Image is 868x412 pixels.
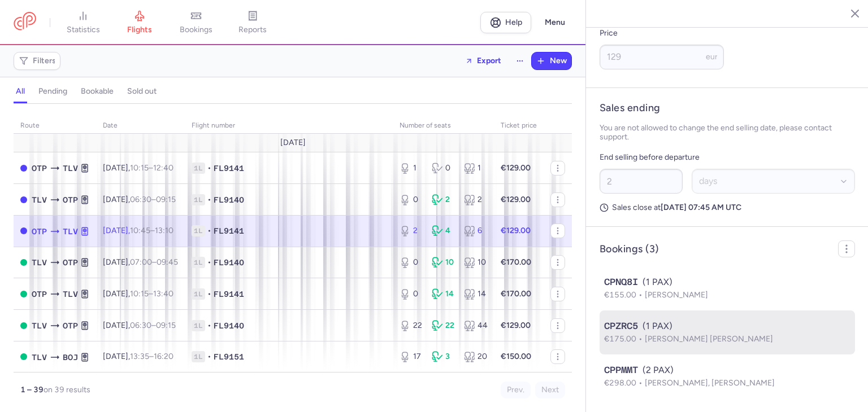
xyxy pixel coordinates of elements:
time: 09:15 [156,195,176,204]
button: CPZRC5(1 PAX)€175.00[PERSON_NAME] [PERSON_NAME] [604,319,850,345]
span: – [130,352,173,361]
span: €175.00 [604,334,645,344]
span: – [130,226,173,235]
span: [DATE], [103,257,178,267]
div: 1 [464,163,487,174]
span: Filters [33,56,56,65]
span: – [130,321,176,330]
span: • [207,225,211,236]
button: CPNQ8I(1 PAX)€155.00[PERSON_NAME] [604,275,850,301]
div: 0 [400,257,423,268]
span: • [207,288,211,300]
time: 13:35 [130,352,149,361]
span: FL9140 [214,257,244,268]
h4: Bookings (3) [600,243,658,256]
span: • [207,163,211,174]
span: Help [505,18,522,27]
h4: all [16,86,25,97]
span: Export [477,56,501,65]
span: FL9141 [214,163,244,174]
div: 2 [400,225,423,236]
a: statistics [55,10,111,35]
button: New [532,52,571,69]
span: 1L [192,194,205,205]
h4: pending [38,86,67,97]
strong: €150.00 [501,352,531,361]
time: 06:30 [130,195,151,204]
strong: €129.00 [501,226,531,235]
span: OTP [32,288,47,300]
strong: [DATE] 07:45 AM UTC [661,203,741,212]
span: 1L [192,288,205,300]
th: number of seats [393,117,494,134]
span: TLV [63,225,78,238]
a: bookings [168,10,224,35]
span: TLV [63,288,78,300]
span: reports [238,25,267,35]
div: 22 [432,320,455,331]
span: BOJ [63,351,78,363]
strong: €129.00 [501,321,531,330]
input: --- [600,45,724,69]
div: 2 [432,194,455,205]
span: 1L [192,257,205,268]
span: OTP [63,256,78,269]
strong: €129.00 [501,195,531,204]
th: Ticket price [494,117,544,134]
div: 6 [464,225,487,236]
div: (2 PAX) [604,363,850,377]
time: 16:20 [154,352,173,361]
input: ## [600,169,683,194]
span: TLV [32,194,47,206]
div: 22 [400,320,423,331]
div: 1 [400,163,423,174]
a: CitizenPlane red outlined logo [14,12,36,33]
span: TLV [32,319,47,332]
div: 20 [464,351,487,362]
a: flights [111,10,168,35]
span: FL9141 [214,225,244,236]
span: – [130,257,178,267]
span: €298.00 [604,378,645,388]
span: – [130,163,173,173]
time: 09:15 [156,321,176,330]
time: 10:45 [130,226,150,235]
span: [DATE], [103,321,176,330]
h4: Sales ending [600,102,660,115]
p: Sales close at [600,203,855,213]
div: 44 [464,320,487,331]
span: CPPMMT [604,363,638,377]
span: TLV [32,351,47,363]
span: 1L [192,320,205,331]
span: • [207,194,211,205]
span: • [207,320,211,331]
span: OTP [63,194,78,206]
div: 10 [432,257,455,268]
span: New [550,56,567,65]
span: 1L [192,351,205,362]
span: [DATE], [103,352,173,361]
th: date [96,117,185,134]
span: FL9151 [214,351,244,362]
span: OTP [32,225,47,238]
div: 3 [432,351,455,362]
a: Help [480,12,531,33]
div: 0 [432,163,455,174]
span: FL9141 [214,288,244,300]
span: statistics [67,25,100,35]
time: 10:15 [130,163,149,173]
div: (1 PAX) [604,275,850,289]
strong: €170.00 [501,289,531,299]
h4: sold out [127,86,157,97]
div: (1 PAX) [604,319,850,333]
div: 2 [464,194,487,205]
button: Filters [14,52,60,69]
span: • [207,257,211,268]
span: [DATE], [103,226,173,235]
span: CPNQ8I [604,275,638,289]
time: 09:45 [157,257,178,267]
time: 13:10 [155,226,173,235]
span: €155.00 [604,290,645,300]
span: [DATE], [103,163,173,173]
button: Prev. [501,382,531,398]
